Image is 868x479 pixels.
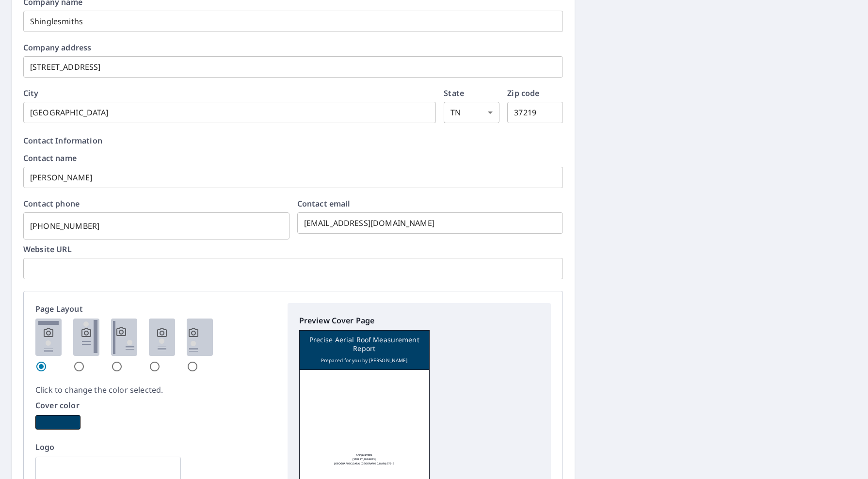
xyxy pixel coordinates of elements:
p: Page Layout [35,303,276,315]
p: Cover color [35,399,276,411]
label: Contact phone [23,200,289,208]
p: Precise Aerial Roof Measurement Report [305,335,424,353]
div: TN [444,102,499,123]
label: Website URL [23,245,563,253]
label: Company address [23,44,563,51]
img: 3 [111,319,137,356]
p: Contact Information [23,135,563,146]
em: TN [450,108,461,117]
p: Preview Cover Page [299,315,540,326]
img: 2 [73,319,99,356]
p: Click to change the color selected. [35,384,276,396]
label: Contact name [23,154,563,162]
p: Logo [35,441,276,453]
img: logo [335,378,394,403]
p: [STREET_ADDRESS] [353,457,376,462]
img: 4 [149,319,175,356]
label: Contact email [297,200,563,208]
p: [GEOGRAPHIC_DATA], [GEOGRAPHIC_DATA] 37219 [334,462,394,466]
p: Prepared for you by [PERSON_NAME] [321,356,407,365]
img: 5 [187,319,213,356]
label: State [444,89,499,97]
label: Zip code [507,89,563,97]
label: City [23,89,436,97]
p: Shinglesmiths [356,453,372,457]
img: 1 [35,319,62,356]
